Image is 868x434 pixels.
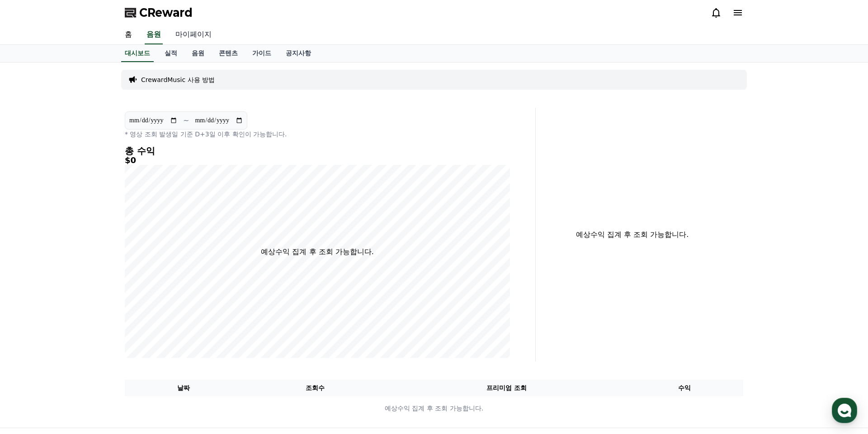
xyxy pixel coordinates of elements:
[245,45,278,62] a: 가이드
[83,301,94,309] span: 대화
[183,115,189,126] p: ~
[125,5,193,20] a: CReward
[125,404,743,413] p: 예상수익 집계 후 조회 가능합니다.
[117,287,174,310] a: 설정
[243,380,388,396] th: 조회수
[168,25,219,44] a: 마이페이지
[212,45,245,62] a: 콘텐츠
[184,45,212,62] a: 음원
[145,25,163,44] a: 음원
[140,301,151,308] span: 설정
[543,229,722,240] p: 예상수익 집계 후 조회 가능합니다.
[625,380,743,396] th: 수익
[125,380,243,396] th: 날짜
[278,45,318,62] a: 공지사항
[125,130,510,139] p: * 영상 조회 발생일 기준 D+3일 이후 확인이 가능합니다.
[261,246,373,257] p: 예상수익 집계 후 조회 가능합니다.
[139,5,193,20] span: CReward
[388,380,625,396] th: 프리미엄 조회
[125,146,510,156] h4: 총 수익
[118,25,139,44] a: 홈
[125,156,510,165] h5: $0
[121,45,154,62] a: 대시보드
[157,45,184,62] a: 실적
[3,287,60,310] a: 홈
[28,301,34,308] span: 홈
[60,287,117,310] a: 대화
[141,75,215,84] a: CrewardMusic 사용 방법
